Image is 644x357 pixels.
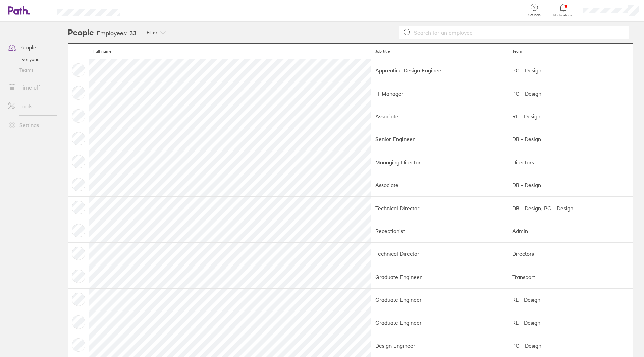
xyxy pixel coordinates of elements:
td: Managing Director [371,151,508,174]
td: Design Engineer [371,334,508,357]
td: Directors [508,242,633,265]
th: Job title [371,44,508,59]
a: Time off [3,81,57,94]
td: PC - Design [508,334,633,357]
td: Transport [508,265,633,288]
td: Technical Director [371,242,508,265]
th: Full name [89,44,371,59]
td: Graduate Engineer [371,288,508,311]
td: Senior Engineer [371,128,508,151]
span: Notifications [552,13,574,17]
a: Settings [3,118,57,132]
td: Graduate Engineer [371,311,508,334]
span: Get help [524,13,545,17]
a: Teams [3,65,57,75]
td: DB - Design [508,174,633,196]
td: DB - Design, PC - Design [508,197,633,220]
td: Admin [508,220,633,242]
a: People [3,41,57,54]
td: RL - Design [508,288,633,311]
td: Associate [371,174,508,196]
td: DB - Design [508,128,633,151]
td: Directors [508,151,633,174]
h3: Employees: 33 [97,30,137,37]
td: Associate [371,105,508,128]
td: Technical Director [371,197,508,220]
td: IT Manager [371,82,508,105]
a: Everyone [3,54,57,65]
td: Apprentice Design Engineer [371,59,508,82]
a: Tools [3,100,57,113]
td: Graduate Engineer [371,265,508,288]
span: Filter [147,30,158,35]
input: Search for an employee [411,26,626,39]
td: PC - Design [508,82,633,105]
td: Receptionist [371,220,508,242]
h2: People [68,22,94,43]
td: RL - Design [508,105,633,128]
td: PC - Design [508,59,633,82]
th: Team [508,44,633,59]
td: RL - Design [508,311,633,334]
a: Notifications [552,3,574,17]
